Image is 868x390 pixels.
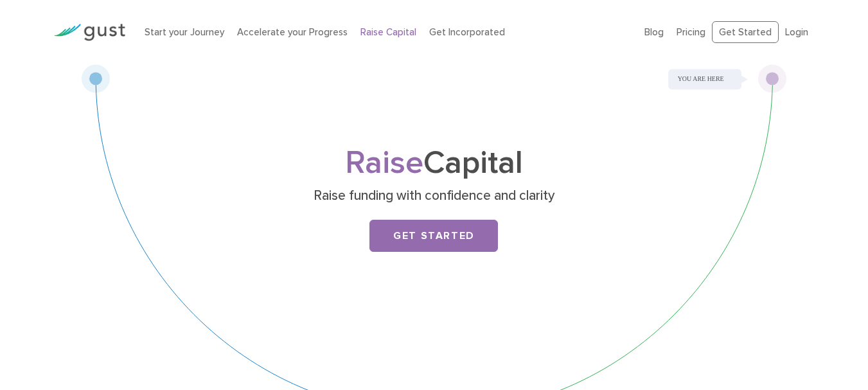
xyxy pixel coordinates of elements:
[237,26,348,38] a: Accelerate your Progress
[644,26,664,38] a: Blog
[712,21,779,44] a: Get Started
[677,26,705,38] a: Pricing
[345,144,423,182] span: Raise
[145,26,224,38] a: Start your Journey
[53,24,125,41] img: Gust Logo
[180,148,687,178] h1: Capital
[360,26,416,38] a: Raise Capital
[185,187,683,205] p: Raise funding with confidence and clarity
[785,26,808,38] a: Login
[369,220,498,252] a: Get Started
[429,26,505,38] a: Get Incorporated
